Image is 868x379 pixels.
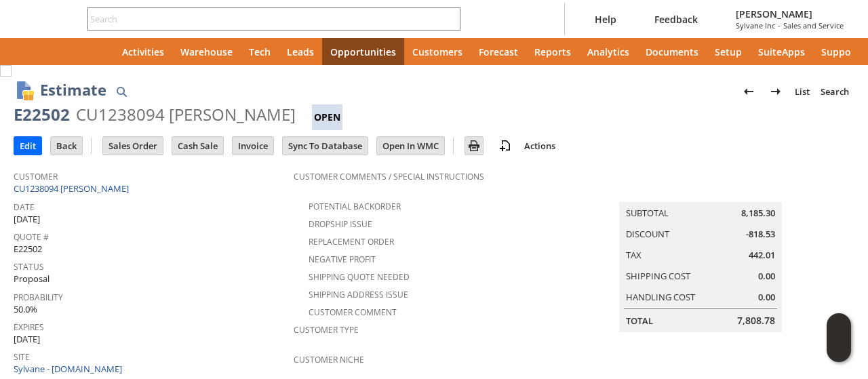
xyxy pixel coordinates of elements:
[412,45,462,58] span: Customers
[309,236,394,247] a: Replacement Order
[471,38,526,65] a: Forecast
[595,13,616,26] span: Help
[322,38,404,65] a: Opportunities
[626,315,653,327] a: Total
[309,218,372,230] a: Dropship Issue
[465,137,483,155] input: Print
[441,11,458,27] svg: Search
[736,20,775,31] span: Sylvane Inc
[646,45,698,58] span: Documents
[758,45,805,58] span: SuiteApps
[294,171,484,182] a: Customer Comments / Special Instructions
[14,231,49,243] a: Quote #
[330,45,396,58] span: Opportunities
[283,137,368,155] input: Sync To Database
[534,45,571,58] span: Reports
[637,38,707,65] a: Documents
[14,321,44,333] a: Expires
[654,13,698,26] span: Feedback
[783,20,844,31] span: Sales and Service
[14,261,44,273] a: Status
[103,137,163,155] input: Sales Order
[746,228,775,241] span: -818.53
[180,45,233,58] span: Warehouse
[741,83,757,100] img: Previous
[49,38,81,65] div: Shortcuts
[114,38,172,65] a: Activities
[750,38,813,65] a: SuiteApps
[821,45,859,58] span: Support
[14,292,63,303] a: Probability
[14,171,58,182] a: Customer
[16,38,49,65] a: Recent Records
[309,271,410,283] a: Shipping Quote Needed
[76,104,296,125] div: CU1238094 [PERSON_NAME]
[309,289,408,300] a: Shipping Address Issue
[758,291,775,304] span: 0.00
[312,104,342,130] div: Open
[519,140,561,152] a: Actions
[758,270,775,283] span: 0.00
[279,38,322,65] a: Leads
[172,137,223,155] input: Cash Sale
[827,313,851,362] iframe: Click here to launch Oracle Guided Learning Help Panel
[736,7,844,20] span: [PERSON_NAME]
[14,182,132,195] a: CU1238094 [PERSON_NAME]
[40,79,106,101] h1: Estimate
[81,38,114,65] a: Home
[749,249,775,262] span: 442.01
[815,81,854,102] a: Search
[778,20,781,31] span: -
[14,273,50,285] span: Proposal
[287,45,314,58] span: Leads
[626,291,695,303] a: Handling Cost
[309,306,397,318] a: Customer Comment
[90,43,106,60] svg: Home
[626,207,669,219] a: Subtotal
[715,45,742,58] span: Setup
[88,11,441,27] input: Search
[122,45,164,58] span: Activities
[497,138,513,154] img: add-record.svg
[309,254,376,265] a: Negative Profit
[14,201,35,213] a: Date
[14,351,30,363] a: Site
[14,137,41,155] input: Edit
[626,228,669,240] a: Discount
[526,38,579,65] a: Reports
[707,38,750,65] a: Setup
[626,270,690,282] a: Shipping Cost
[309,201,401,212] a: Potential Backorder
[741,207,775,220] span: 8,185.30
[113,83,130,100] img: Quick Find
[827,338,851,363] span: Oracle Guided Learning Widget. To move around, please hold and drag
[587,45,629,58] span: Analytics
[57,43,73,60] svg: Shortcuts
[233,137,273,155] input: Invoice
[377,137,444,155] input: Open In WMC
[249,45,271,58] span: Tech
[789,81,815,102] a: List
[14,243,42,256] span: E22502
[619,180,782,202] caption: Summary
[14,213,40,226] span: [DATE]
[813,38,867,65] a: Support
[14,333,40,346] span: [DATE]
[579,38,637,65] a: Analytics
[404,38,471,65] a: Customers
[172,38,241,65] a: Warehouse
[51,137,82,155] input: Back
[241,38,279,65] a: Tech
[626,249,642,261] a: Tax
[14,104,70,125] div: E22502
[479,45,518,58] span: Forecast
[14,303,37,316] span: 50.0%
[14,363,125,375] a: Sylvane - [DOMAIN_NAME]
[768,83,784,100] img: Next
[737,314,775,327] span: 7,808.78
[294,324,359,336] a: Customer Type
[24,43,41,60] svg: Recent Records
[294,354,364,365] a: Customer Niche
[466,138,482,154] img: Print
